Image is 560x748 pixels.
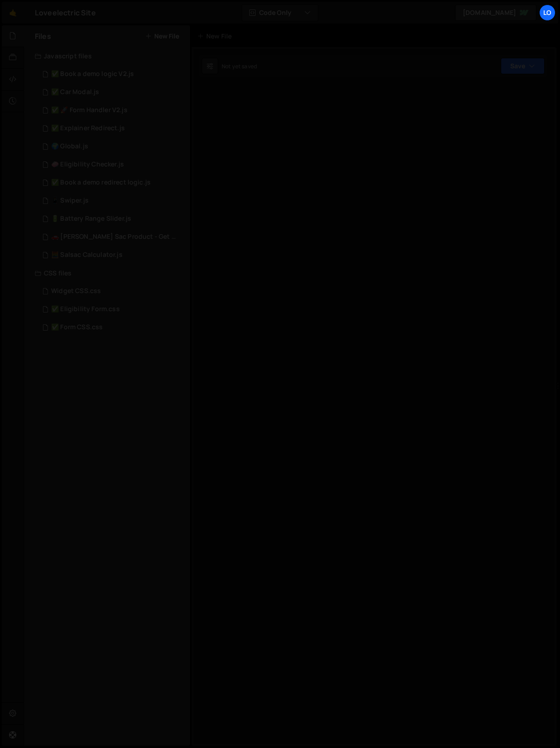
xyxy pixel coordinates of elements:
[51,197,89,205] div: 📱 Swiper.js
[51,215,131,223] div: 🔋 Battery Range Slider.js
[35,31,51,41] h2: Files
[51,106,128,114] div: ✅ 🚀 Form Handler V2.js
[24,264,190,282] div: CSS files
[455,5,536,21] a: [DOMAIN_NAME]
[51,88,99,96] div: ✅ Car Modal.js
[539,5,555,21] a: Lo
[2,2,24,24] a: 🤙
[51,305,120,313] div: ✅ Eligibility Form.css
[51,70,134,78] div: ✅ Book a demo logic V2.js
[35,192,190,210] div: 8014/34949.js
[35,210,190,228] div: 8014/34824.js
[197,32,235,41] div: New File
[35,246,190,264] div: 8014/28850.js
[51,124,125,133] div: ✅ Explainer Redirect.js
[35,101,190,119] div: 8014/42987.js
[501,58,545,74] button: Save
[51,251,123,259] div: 🧮 Salsac Calculator.js
[51,323,103,331] div: ✅ Form CSS.css
[145,33,179,40] button: New File
[35,7,96,18] div: Loveelectric Site
[24,47,190,65] div: Javascript files
[51,287,101,295] div: Widget CSS.css
[35,282,190,300] div: 8014/47728.css
[222,62,257,70] div: Not yet saved
[51,233,176,241] div: 🚗 [PERSON_NAME] Sac Product - Get started.js
[35,156,190,174] div: 8014/42657.js
[35,174,190,192] div: 8014/41355.js
[35,137,190,156] div: 8014/42769.js
[51,142,88,151] div: 🌍 Global.js
[51,161,124,169] div: 🧼 Eligibility Checker.js
[35,83,190,101] div: 8014/41995.js
[242,5,318,21] button: Code Only
[51,179,151,187] div: ✅ Book a demo redirect logic.js
[35,65,190,83] div: 8014/46694.js
[35,318,190,336] div: 8014/41351.css
[35,119,190,137] div: 8014/41778.js
[35,228,193,246] div: 8014/33036.js
[35,300,190,318] div: 8014/41354.css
